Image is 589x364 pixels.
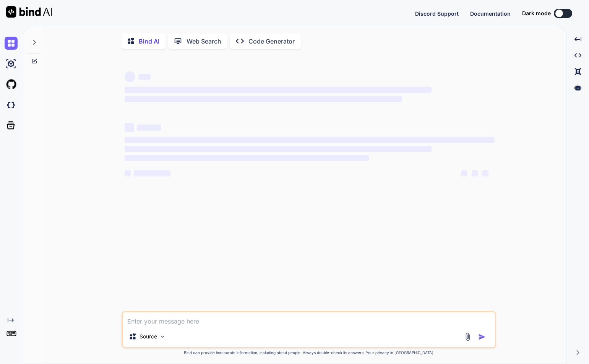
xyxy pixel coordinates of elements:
button: Discord Support [415,10,459,18]
span: ‌ [461,170,467,176]
img: githubLight [5,78,18,91]
span: Dark mode [522,10,551,17]
span: ‌ [138,74,151,80]
span: ‌ [125,155,369,161]
p: Code Generator [248,37,295,46]
img: darkCloudIdeIcon [5,99,18,112]
span: Discord Support [415,10,459,17]
img: Bind AI [6,6,52,18]
img: Pick Models [159,333,166,340]
img: ai-studio [5,57,18,70]
p: Web Search [187,37,221,46]
span: Documentation [470,10,511,17]
p: Bind can provide inaccurate information, including about people. Always double-check its answers.... [122,350,496,356]
span: ‌ [125,96,402,102]
span: ‌ [125,137,495,143]
button: Documentation [470,10,511,18]
img: attachment [463,332,472,341]
span: ‌ [125,123,134,132]
span: ‌ [125,71,135,82]
span: ‌ [125,87,432,93]
p: Source [140,333,157,340]
span: ‌ [482,170,488,176]
span: ‌ [134,170,170,176]
img: chat [5,37,18,50]
img: icon [478,333,486,341]
p: Bind AI [139,37,159,46]
span: ‌ [125,170,131,176]
span: ‌ [125,146,432,152]
span: ‌ [472,170,478,176]
span: ‌ [137,125,161,131]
